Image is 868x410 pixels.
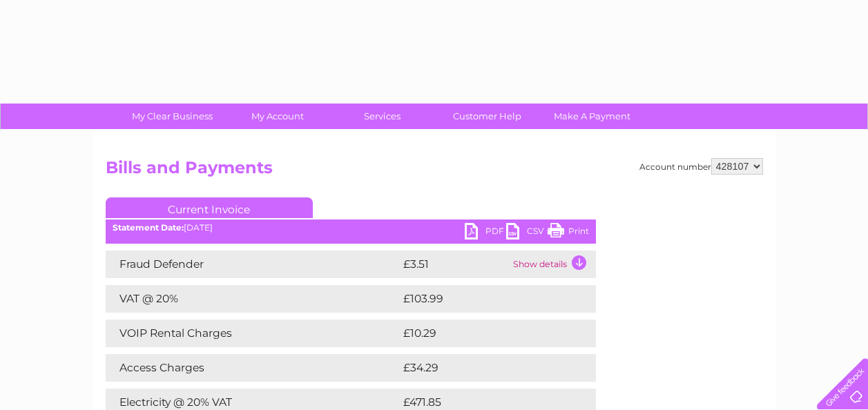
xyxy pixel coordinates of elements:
td: £34.29 [400,354,568,382]
a: My Clear Business [115,104,229,129]
h2: Bills and Payments [106,158,763,184]
td: VAT @ 20% [106,285,400,313]
a: Customer Help [430,104,544,129]
div: Account number [639,158,763,175]
td: Show details [510,251,596,278]
a: PDF [465,223,506,243]
div: [DATE] [106,223,596,233]
td: £3.51 [400,251,510,278]
td: Access Charges [106,354,400,382]
a: Print [548,223,589,243]
a: My Account [220,104,334,129]
td: £103.99 [400,285,571,313]
a: Current Invoice [106,197,313,218]
b: Statement Date: [113,222,184,233]
td: £10.29 [400,320,567,347]
td: VOIP Rental Charges [106,320,400,347]
a: Services [325,104,439,129]
a: CSV [506,223,548,243]
a: Make A Payment [535,104,649,129]
td: Fraud Defender [106,251,400,278]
